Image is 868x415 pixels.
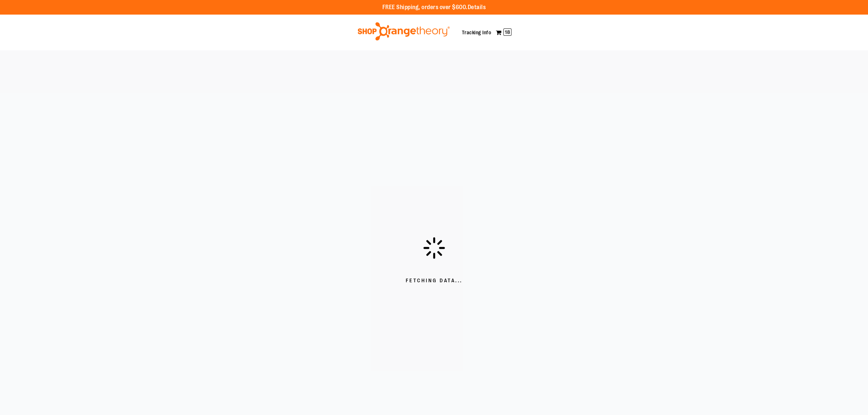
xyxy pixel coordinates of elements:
a: Details [468,4,486,11]
span: 18 [503,28,511,36]
img: Shop Orangetheory [357,22,451,40]
a: Tracking Info [462,30,491,35]
span: Fetching Data... [406,277,463,284]
p: FREE Shipping, orders over $600. [382,3,486,12]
